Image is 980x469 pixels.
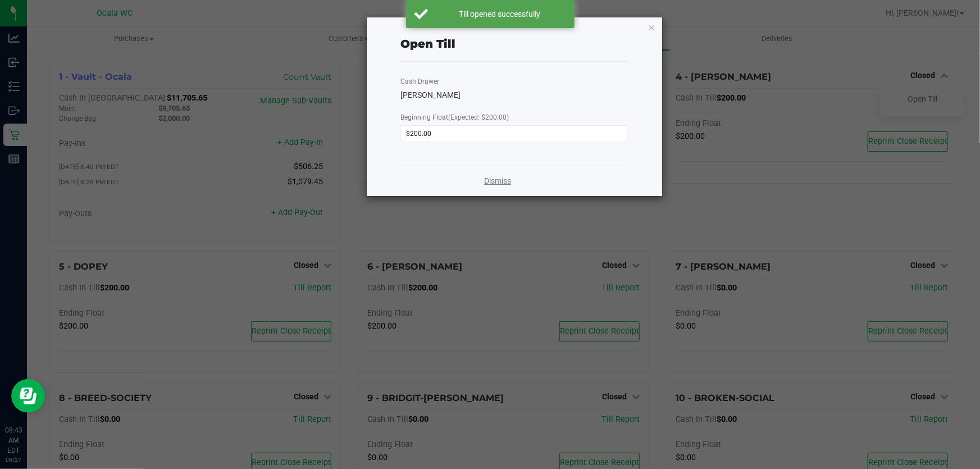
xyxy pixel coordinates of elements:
div: [PERSON_NAME] [400,89,628,101]
span: Beginning Float [400,113,509,121]
label: Cash Drawer [400,76,439,86]
div: Till opened successfully [434,8,566,20]
div: Open Till [400,35,455,52]
span: (Expected: $200.00) [448,113,509,121]
a: Dismiss [484,175,511,187]
iframe: Resource center [11,379,45,413]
